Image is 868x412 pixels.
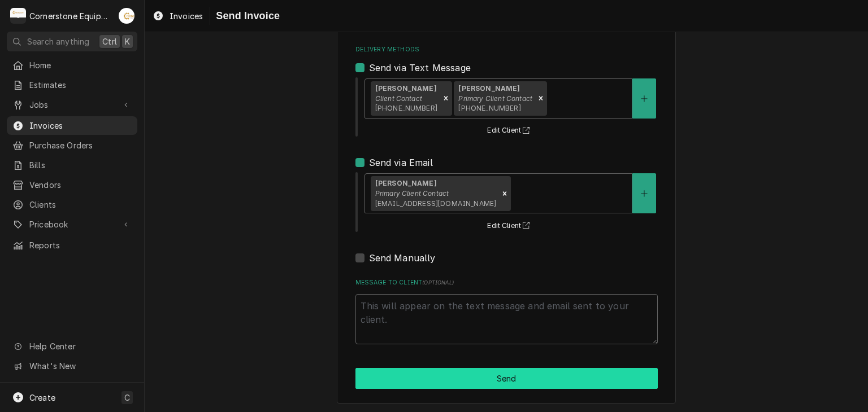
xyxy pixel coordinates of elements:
[124,392,130,404] span: C
[7,156,137,174] a: Bills
[485,219,535,233] button: Edit Client
[119,8,134,24] div: AB
[632,78,656,119] button: Create New Contact
[7,337,137,356] a: Go to Help Center
[641,190,648,198] svg: Create New Contact
[29,393,55,402] span: Create
[375,189,449,198] em: Primary Client Contact
[7,136,137,155] a: Purchase Orders
[355,368,658,389] div: Button Group
[29,239,132,251] span: Reports
[102,36,117,47] span: Ctrl
[7,56,137,74] a: Home
[29,79,132,91] span: Estimates
[212,8,280,24] span: Send Invoice
[7,215,137,234] a: Go to Pricebook
[355,45,658,264] div: Delivery Methods
[10,8,26,24] div: Cornerstone Equipment Repair, LLC's Avatar
[369,251,436,265] label: Send Manually
[535,81,547,116] div: Remove [object Object]
[458,104,520,112] span: [PHONE_NUMBER]
[29,120,132,132] span: Invoices
[29,340,131,352] span: Help Center
[119,8,134,24] div: Andrew Buigues's Avatar
[7,176,137,194] a: Vendors
[7,116,137,135] a: Invoices
[632,173,656,213] button: Create New Contact
[29,179,132,191] span: Vendors
[27,36,89,47] span: Search anything
[375,179,437,187] strong: [PERSON_NAME]
[7,195,137,214] a: Clients
[422,279,454,286] span: ( optional )
[29,139,132,151] span: Purchase Orders
[170,10,203,22] span: Invoices
[375,199,496,208] span: [EMAIL_ADDRESS][DOMAIN_NAME]
[375,84,437,93] strong: [PERSON_NAME]
[10,8,26,24] div: C
[148,7,207,25] a: Invoices
[375,94,422,103] em: Client Contact
[458,84,520,93] strong: [PERSON_NAME]
[29,159,132,171] span: Bills
[7,357,137,375] a: Go to What's New
[29,199,132,211] span: Clients
[29,360,131,372] span: What's New
[29,99,115,111] span: Jobs
[355,45,658,54] label: Delivery Methods
[485,124,535,138] button: Edit Client
[369,61,471,74] label: Send via Text Message
[369,156,433,169] label: Send via Email
[375,104,437,112] span: [PHONE_NUMBER]
[440,81,452,116] div: Remove [object Object]
[7,76,137,94] a: Estimates
[498,176,511,211] div: Remove [object Object]
[29,218,115,230] span: Pricebook
[355,368,658,389] button: Send
[7,32,137,51] button: Search anythingCtrlK
[29,59,132,71] span: Home
[355,368,658,389] div: Button Group Row
[7,236,137,255] a: Reports
[125,36,130,47] span: K
[355,278,658,287] label: Message to Client
[7,95,137,114] a: Go to Jobs
[355,278,658,344] div: Message to Client
[641,95,648,103] svg: Create New Contact
[29,10,112,22] div: Cornerstone Equipment Repair, LLC
[458,94,532,103] em: Primary Client Contact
